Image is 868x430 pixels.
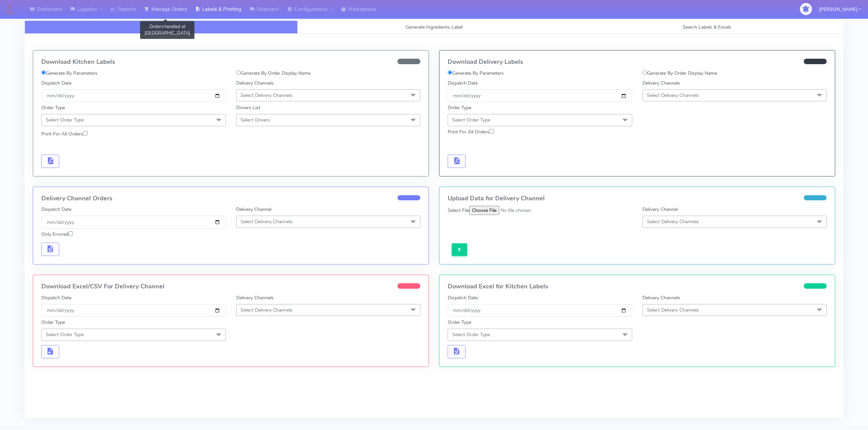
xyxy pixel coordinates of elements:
input: Generate By Parameters [448,70,452,75]
input: Generate By Parameters [41,70,46,75]
label: Print For All Orders [448,128,494,135]
label: Generate By Parameters [448,70,504,77]
label: Dispatch Date [448,294,478,301]
span: Select Order Type [46,117,84,123]
span: Select Delivery Channels [647,307,699,313]
h4: Upload Data for Delivery Channel [448,195,827,202]
label: Delivery Channels [236,80,274,87]
h4: Download Kitchen Labels [41,59,420,66]
h4: Download Excel for Kitchen Labels [448,283,827,290]
button: [PERSON_NAME] [814,2,866,16]
h4: Download Delivery Labels [448,59,827,66]
span: Select Delivery Channels [647,218,699,225]
h4: Delivery Channel Orders [41,195,420,202]
label: Dispatch Date [41,206,71,213]
label: Delivery Channel [642,206,678,213]
label: Delivery Channels [642,80,680,87]
input: Only Errored [68,231,73,236]
label: Delivery Channels [642,294,680,301]
label: Only Errored [41,231,73,238]
input: Print For All Orders [83,131,87,135]
label: Delivery Channels [236,294,274,301]
label: Drivers List [236,104,260,111]
label: Delivery Channel [236,206,271,213]
label: Print For All Orders [41,130,87,138]
label: Dispatch Date [41,294,71,301]
label: Order Type [448,319,471,326]
label: Generate By Parameters [41,70,97,77]
h4: Download Excel/CSV For Delivery Channel [41,283,420,290]
span: Select Delivery Channels [241,307,293,313]
label: Generate By Order Display Name [642,70,717,77]
span: Select Order Type [452,117,490,123]
span: Labels & Printing [143,24,179,30]
span: Select Delivery Channels [647,92,699,99]
label: Dispatch Date [448,80,478,87]
label: Order Type [448,104,471,111]
input: Generate By Order Display Name [236,70,241,75]
label: Order Type [41,104,65,111]
label: Select File [448,207,469,214]
span: Select Drivers [241,117,270,123]
label: Dispatch Date [41,80,71,87]
span: Select Order Type [46,331,84,338]
span: Select Order Type [452,331,490,338]
span: Generate Ingredients Label [406,24,463,30]
label: Order Type [41,319,65,326]
label: Generate By Order Display Name [236,70,311,77]
span: Select Delivery Channels [241,218,293,225]
ul: Tabs [25,20,843,34]
input: Generate By Order Display Name [642,70,647,75]
span: Select Delivery Channels [241,92,293,99]
input: Print For All Orders [489,129,494,133]
span: Search Labels & Excels [682,24,731,30]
